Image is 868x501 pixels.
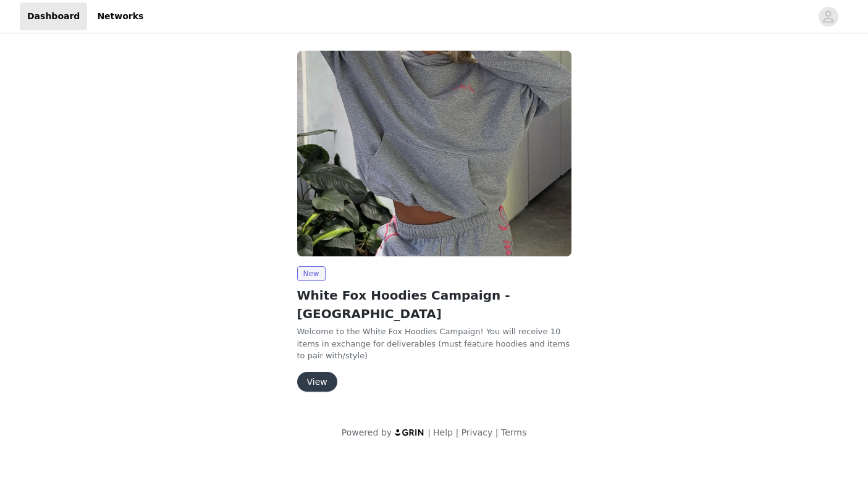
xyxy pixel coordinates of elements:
a: Privacy [461,427,493,437]
a: Help [433,427,453,437]
a: View [297,377,337,387]
span: | [455,427,458,437]
span: | [495,427,499,437]
img: White Fox Boutique USA [297,51,571,256]
img: logo [394,428,425,436]
div: avatar [822,7,834,27]
span: | [428,427,431,437]
a: Networks [90,2,151,30]
a: Dashboard [20,2,87,30]
button: View [297,372,337,392]
p: Welcome to the White Fox Hoodies Campaign! You will receive 10 items in exchange for deliverables... [297,326,571,362]
h2: White Fox Hoodies Campaign - [GEOGRAPHIC_DATA] [297,286,571,323]
span: Powered by [342,427,392,437]
a: Terms [501,427,526,437]
span: New [297,266,326,281]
